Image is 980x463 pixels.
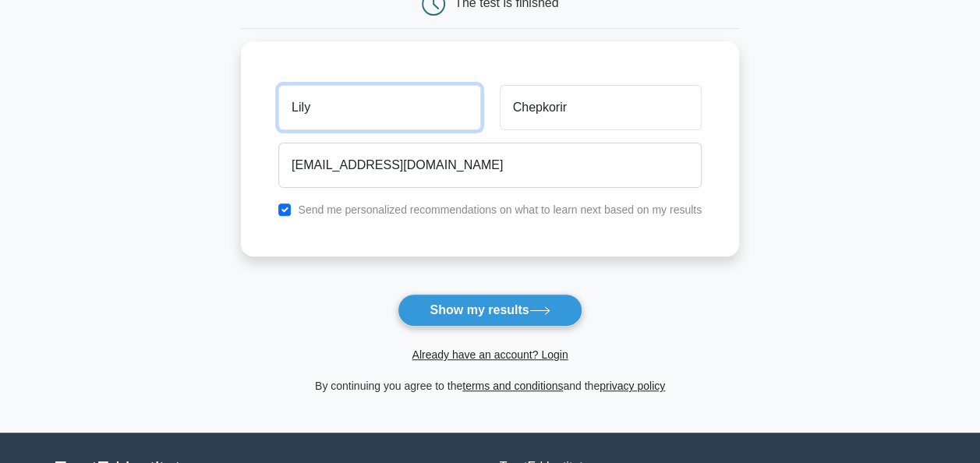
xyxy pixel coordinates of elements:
[298,203,702,216] label: Send me personalized recommendations on what to learn next based on my results
[600,380,665,392] a: privacy policy
[278,143,702,188] input: Email
[398,294,582,327] button: Show my results
[278,85,480,130] input: First name
[232,376,748,395] div: By continuing you agree to the and the
[462,380,563,392] a: terms and conditions
[412,348,568,361] a: Already have an account? Login
[500,85,702,130] input: Last name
